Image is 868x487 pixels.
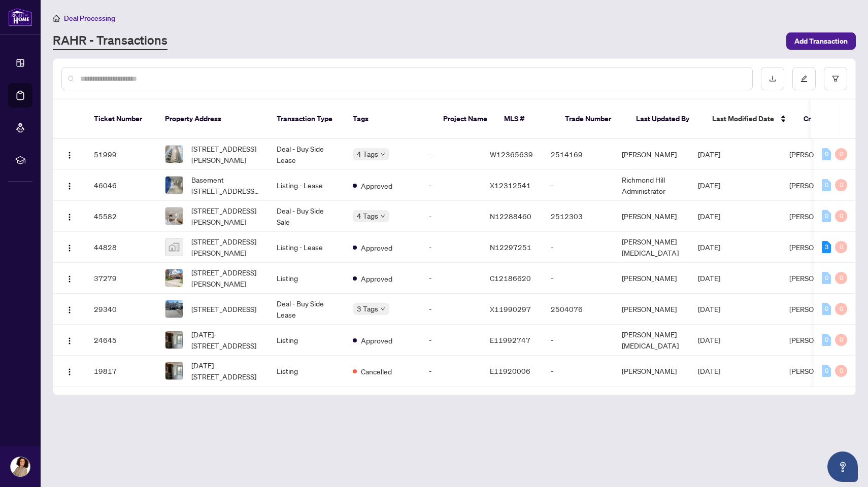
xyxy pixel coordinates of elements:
td: [PERSON_NAME][MEDICAL_DATA] [614,232,690,263]
button: Logo [61,301,78,317]
td: [PERSON_NAME] [614,201,690,232]
div: 0 [822,334,831,346]
span: [PERSON_NAME] [789,335,844,344]
th: Last Updated By [628,99,704,139]
img: Logo [65,151,74,159]
img: Logo [65,368,74,376]
td: - [421,139,482,170]
span: Deal Processing [64,14,115,23]
img: Logo [65,306,74,314]
button: Logo [61,270,78,286]
td: 24645 [86,325,157,356]
img: thumbnail-img [165,146,183,163]
span: X11990297 [490,304,531,314]
img: thumbnail-img [165,300,183,318]
th: Created By [795,99,856,139]
span: [DATE] [698,150,720,159]
span: [DATE] [698,273,720,283]
span: E11992747 [490,335,530,344]
td: - [543,325,614,356]
img: thumbnail-img [165,177,183,194]
th: Last Modified Date [704,99,795,139]
td: - [543,263,614,294]
img: Logo [65,182,74,190]
th: Tags [345,99,435,139]
span: [DATE] [698,335,720,344]
td: Richmond Hill Administrator [614,170,690,201]
span: C12186620 [490,273,531,283]
span: [PERSON_NAME] [789,242,844,252]
td: Listing [269,263,345,294]
span: [PERSON_NAME] [789,212,844,221]
td: Listing [269,325,345,356]
td: - [421,294,482,325]
div: 0 [822,179,831,191]
span: Approved [361,242,392,253]
td: - [421,170,482,201]
th: Project Name [435,99,496,139]
div: 0 [835,334,847,346]
td: 19817 [86,356,157,387]
img: thumbnail-img [165,207,183,225]
td: [PERSON_NAME][MEDICAL_DATA] [614,325,690,356]
span: Cancelled [361,366,392,377]
span: [DATE]-[STREET_ADDRESS] [191,360,260,382]
img: Logo [65,337,74,345]
td: [PERSON_NAME] [614,263,690,294]
div: 0 [822,365,831,377]
span: [STREET_ADDRESS][PERSON_NAME] [191,205,260,227]
button: edit [792,67,816,90]
button: download [761,67,784,90]
span: [DATE] [698,181,720,190]
td: 29340 [86,294,157,325]
td: 46046 [86,170,157,201]
div: 0 [835,148,847,160]
img: Logo [65,244,74,252]
span: down [380,306,385,311]
button: filter [824,67,847,90]
td: Listing - Lease [269,170,345,201]
td: 2512303 [543,201,614,232]
span: [PERSON_NAME] [789,273,844,283]
td: [PERSON_NAME] [614,356,690,387]
td: - [543,356,614,387]
span: Basement [STREET_ADDRESS][PERSON_NAME] [191,174,260,196]
span: N12288460 [490,212,531,221]
span: [STREET_ADDRESS][PERSON_NAME] [191,267,260,289]
div: 0 [835,365,847,377]
span: down [380,152,385,157]
span: Approved [361,335,392,346]
span: 4 Tags [357,148,378,160]
div: 0 [835,210,847,222]
span: [DATE] [698,242,720,252]
button: Logo [61,177,78,193]
span: 3 Tags [357,303,378,315]
img: logo [8,8,32,26]
img: thumbnail-img [165,238,183,256]
button: Logo [61,146,78,162]
span: Approved [361,273,392,284]
div: 0 [822,210,831,222]
td: 51999 [86,139,157,170]
span: [DATE] [698,304,720,314]
img: Profile Icon [11,457,30,476]
span: E11920006 [490,366,530,375]
div: 3 [822,241,831,253]
td: - [543,232,614,263]
th: Property Address [157,99,269,139]
div: 0 [822,303,831,315]
th: MLS # [496,99,557,139]
span: [PERSON_NAME] [789,304,844,314]
td: - [421,325,482,356]
td: Listing - Lease [269,232,345,263]
span: [STREET_ADDRESS][PERSON_NAME] [191,236,260,258]
span: down [380,214,385,219]
button: Logo [61,332,78,348]
span: Approved [361,180,392,191]
button: Logo [61,208,78,224]
span: 4 Tags [357,210,378,222]
td: - [421,201,482,232]
button: Open asap [827,451,858,482]
div: 0 [822,148,831,160]
td: - [421,356,482,387]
